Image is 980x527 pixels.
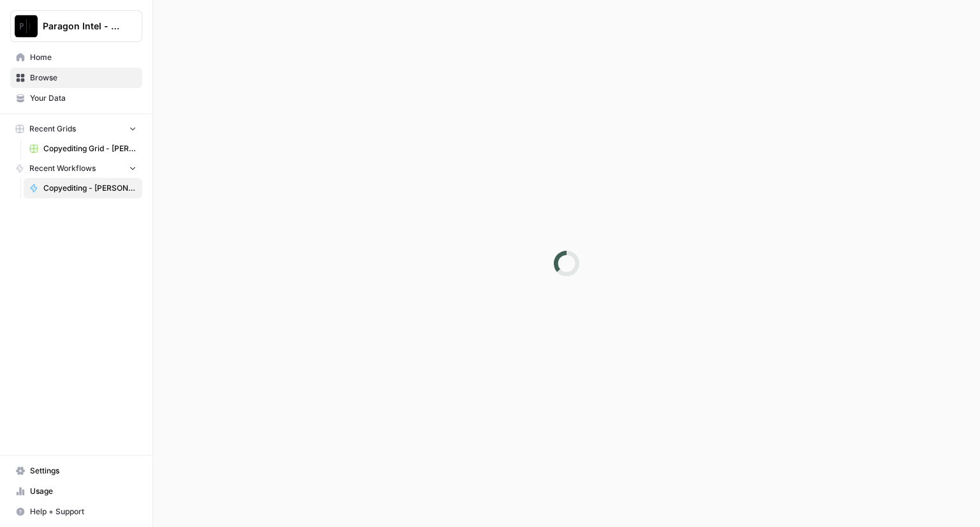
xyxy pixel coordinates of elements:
button: Help + Support [10,501,142,522]
span: Your Data [30,93,137,104]
img: Paragon Intel - Copyediting Logo [15,15,38,38]
span: Settings [30,465,137,477]
span: Paragon Intel - Copyediting [43,20,120,33]
span: Recent Workflows [29,163,96,174]
span: Browse [30,72,137,84]
a: Copyediting - [PERSON_NAME] [24,178,142,198]
button: Recent Grids [10,119,142,138]
span: Recent Grids [29,123,76,135]
span: Usage [30,486,137,497]
a: Browse [10,68,142,88]
button: Recent Workflows [10,159,142,178]
span: Copyediting - [PERSON_NAME] [43,182,137,194]
a: Usage [10,481,142,501]
a: Settings [10,461,142,481]
span: Home [30,52,137,63]
a: Your Data [10,88,142,108]
a: Copyediting Grid - [PERSON_NAME] [24,138,142,159]
button: Workspace: Paragon Intel - Copyediting [10,10,142,42]
a: Home [10,47,142,68]
span: Help + Support [30,506,137,517]
span: Copyediting Grid - [PERSON_NAME] [43,143,137,154]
